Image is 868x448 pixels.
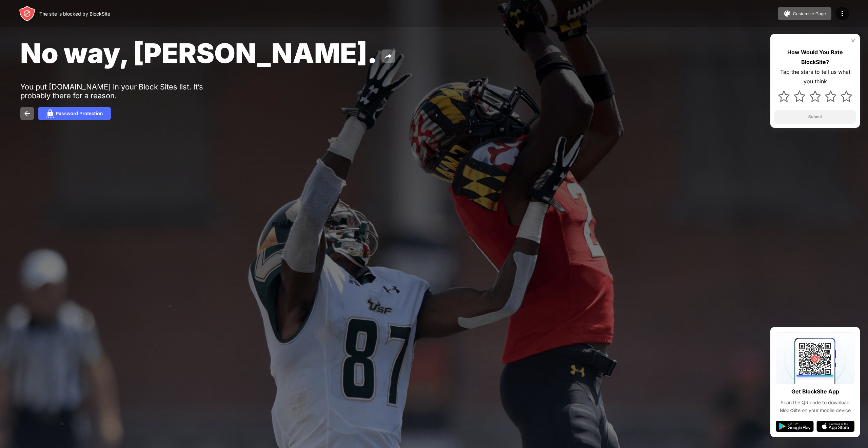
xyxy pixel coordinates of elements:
img: qrcode.svg [776,332,854,384]
img: star.svg [778,90,790,102]
button: Password Protection [38,107,111,120]
img: app-store.svg [816,421,854,432]
div: The site is blocked by BlockSite [39,11,110,17]
div: Scan the QR code to download BlockSite on your mobile device [776,399,854,414]
img: pallet.svg [783,9,791,18]
img: menu-icon.svg [838,9,846,18]
span: No way, [PERSON_NAME]. [20,37,377,69]
div: You put [DOMAIN_NAME] in your Block Sites list. It’s probably there for a reason. [20,82,230,100]
div: How Would You Rate BlockSite? [774,47,856,67]
img: share.svg [384,52,392,60]
img: star.svg [809,90,821,102]
img: rate-us-close.svg [850,38,856,43]
img: google-play.svg [776,421,814,432]
div: Get BlockSite App [791,387,839,396]
div: Password Protection [56,111,103,116]
button: Submit [774,110,856,124]
img: password.svg [46,109,54,118]
button: Customize Page [778,7,831,20]
img: star.svg [825,90,836,102]
img: header-logo.svg [19,5,35,22]
img: star.svg [841,90,852,102]
img: back.svg [23,109,31,118]
div: Customize Page [793,11,826,16]
img: star.svg [794,90,805,102]
div: Tap the stars to tell us what you think [774,67,856,87]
